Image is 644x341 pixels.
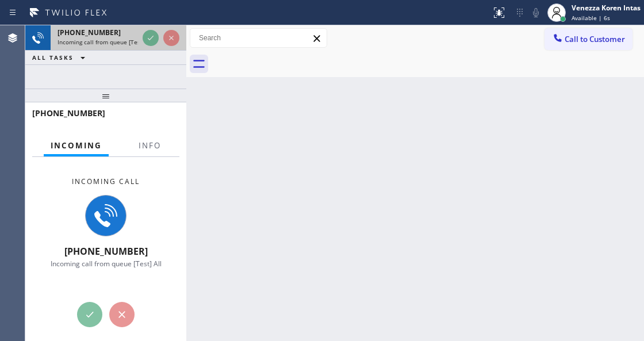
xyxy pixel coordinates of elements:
[132,135,168,157] button: Info
[572,14,610,22] span: Available | 6s
[51,259,162,269] span: Incoming call from queue [Test] All
[139,140,161,151] span: Info
[57,28,121,37] span: [PHONE_NUMBER]
[565,34,625,44] span: Call to Customer
[32,108,105,118] span: [PHONE_NUMBER]
[143,30,159,46] button: Accept
[528,5,544,21] button: Mute
[77,302,102,327] button: Accept
[51,140,102,151] span: Incoming
[109,302,135,327] button: Reject
[25,51,97,64] button: ALL TASKS
[44,135,109,157] button: Incoming
[32,53,74,62] span: ALL TASKS
[163,30,179,46] button: Reject
[72,177,140,186] span: Incoming call
[572,3,641,13] div: Venezza Koren Intas
[64,245,148,258] span: [PHONE_NUMBER]
[545,28,632,50] button: Call to Customer
[190,29,327,47] input: Search
[57,38,153,46] span: Incoming call from queue [Test] All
